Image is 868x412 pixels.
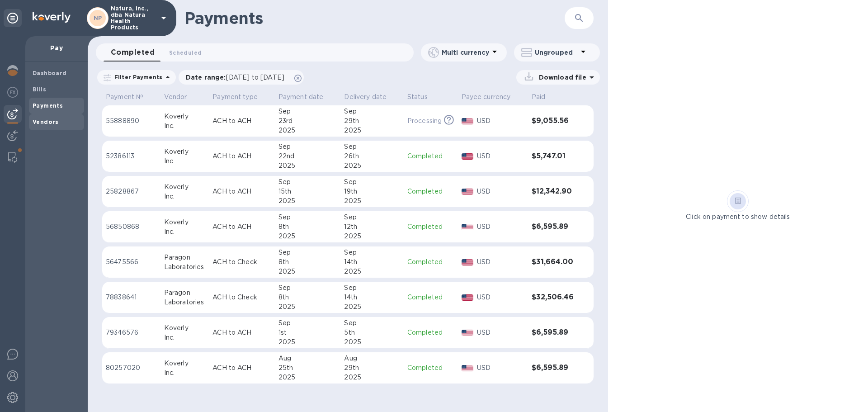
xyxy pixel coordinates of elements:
[278,373,337,382] div: 2025
[407,187,454,196] p: Completed
[164,368,206,378] div: Inc.
[212,92,269,102] span: Payment type
[106,328,157,337] p: 79346576
[477,328,524,337] p: USD
[344,187,400,196] div: 19th
[278,232,337,241] div: 2025
[442,48,489,57] p: Multi currency
[462,189,474,195] img: USD
[686,212,790,222] p: Click on payment to show details
[407,92,439,102] span: Status
[344,232,400,241] div: 2025
[532,364,575,372] h3: $6,595.89
[106,92,155,102] span: Payment №
[278,257,337,267] div: 8th
[532,223,575,231] h3: $6,595.89
[212,116,271,126] p: ACH to ACH
[532,293,575,302] h3: $32,506.46
[164,121,206,131] div: Inc.
[278,152,337,161] div: 22nd
[278,161,337,170] div: 2025
[477,257,524,267] p: USD
[344,213,400,222] div: Sep
[407,152,454,161] p: Completed
[164,323,206,333] div: Koverly
[278,354,337,363] div: Aug
[278,107,337,116] div: Sep
[106,92,143,102] p: Payment №
[344,354,400,363] div: Aug
[532,328,575,337] h3: $6,595.89
[344,116,400,126] div: 29th
[532,187,575,196] h3: $12,342.90
[344,302,400,312] div: 2025
[106,363,157,373] p: 80257020
[186,73,289,82] p: Date range :
[278,177,337,187] div: Sep
[344,177,400,187] div: Sep
[532,152,575,161] h3: $5,747.01
[344,257,400,267] div: 14th
[111,5,156,31] p: Natura, Inc., dba Natura Health Products
[477,222,524,232] p: USD
[33,102,63,109] b: Payments
[106,152,157,161] p: 52386113
[278,142,337,152] div: Sep
[462,259,474,265] img: USD
[532,92,546,102] p: Paid
[164,359,206,368] div: Koverly
[462,365,474,371] img: USD
[278,302,337,312] div: 2025
[278,267,337,276] div: 2025
[164,147,206,156] div: Koverly
[278,363,337,373] div: 25th
[462,92,511,102] p: Payee currency
[344,92,398,102] span: Delivery date
[4,9,22,27] div: Unpin categories
[278,293,337,302] div: 8th
[33,86,46,93] b: Bills
[212,92,258,102] p: Payment type
[462,118,474,124] img: USD
[462,224,474,230] img: USD
[462,153,474,160] img: USD
[212,293,271,302] p: ACH to Check
[477,116,524,126] p: USD
[164,156,206,166] div: Inc.
[184,9,565,28] h1: Payments
[477,152,524,161] p: USD
[344,373,400,382] div: 2025
[212,328,271,337] p: ACH to ACH
[212,363,271,373] p: ACH to ACH
[344,318,400,328] div: Sep
[212,187,271,196] p: ACH to ACH
[344,152,400,161] div: 26th
[164,298,206,307] div: Laboratories
[407,222,454,232] p: Completed
[407,293,454,302] p: Completed
[33,12,71,23] img: Logo
[278,318,337,328] div: Sep
[278,213,337,222] div: Sep
[344,161,400,170] div: 2025
[111,73,162,81] p: Filter Payments
[278,92,324,102] p: Payment date
[212,152,271,161] p: ACH to ACH
[278,116,337,126] div: 23rd
[344,126,400,135] div: 2025
[344,142,400,152] div: Sep
[278,126,337,135] div: 2025
[344,107,400,116] div: Sep
[164,92,187,102] p: Vendor
[164,227,206,237] div: Inc.
[164,288,206,298] div: Paragon
[278,283,337,293] div: Sep
[407,328,454,337] p: Completed
[278,328,337,337] div: 1st
[407,257,454,267] p: Completed
[33,43,80,52] p: Pay
[344,196,400,206] div: 2025
[164,333,206,342] div: Inc.
[535,48,578,57] p: Ungrouped
[344,337,400,347] div: 2025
